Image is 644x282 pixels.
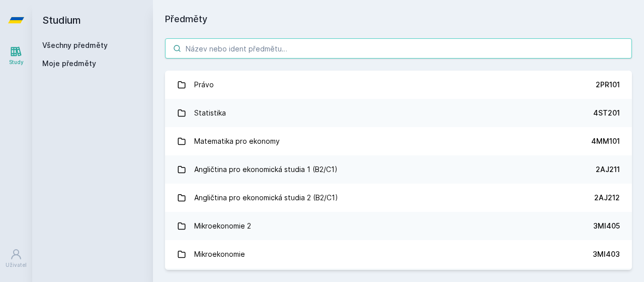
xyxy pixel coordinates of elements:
[194,131,280,151] div: Matematika pro ekonomy
[594,193,620,203] div: 2AJ212
[194,216,251,236] div: Mikroekonomie 2
[593,249,620,259] div: 3MI403
[165,127,632,155] a: Matematika pro ekonomy 4MM101
[194,244,245,264] div: Mikroekonomie
[9,59,24,66] div: Study
[42,41,108,49] a: Všechny předměty
[194,103,226,123] div: Statistika
[593,108,620,118] div: 4ST201
[6,261,27,269] div: Uživatel
[42,59,96,69] span: Moje předměty
[165,12,632,26] h1: Předměty
[2,40,30,71] a: Study
[165,184,632,212] a: Angličtina pro ekonomická studia 2 (B2/C1) 2AJ212
[194,75,214,95] div: Právo
[165,212,632,240] a: Mikroekonomie 2 3MI405
[165,155,632,184] a: Angličtina pro ekonomická studia 1 (B2/C1) 2AJ211
[165,38,632,59] input: Název nebo ident předmětu…
[165,240,632,268] a: Mikroekonomie 3MI403
[194,159,338,180] div: Angličtina pro ekonomická studia 1 (B2/C1)
[591,136,620,146] div: 4MM101
[165,71,632,99] a: Právo 2PR101
[2,243,30,274] a: Uživatel
[596,80,620,90] div: 2PR101
[194,188,338,208] div: Angličtina pro ekonomická studia 2 (B2/C1)
[596,164,620,175] div: 2AJ211
[593,221,620,231] div: 3MI405
[165,99,632,127] a: Statistika 4ST201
